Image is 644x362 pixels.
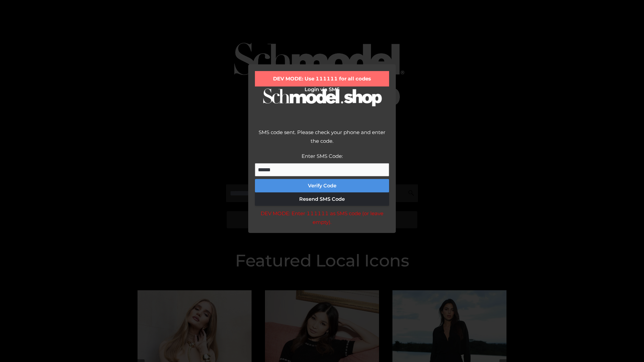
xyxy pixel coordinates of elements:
[255,179,389,192] button: Verify Code
[255,86,389,93] h2: Login via SMS
[255,209,389,226] div: DEV MODE: Enter 111111 as SMS code (or leave empty).
[255,192,389,206] button: Resend SMS Code
[302,153,343,159] label: Enter SMS Code:
[255,71,389,86] div: DEV MODE: Use 111111 for all codes
[255,128,389,152] div: SMS code sent. Please check your phone and enter the code.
